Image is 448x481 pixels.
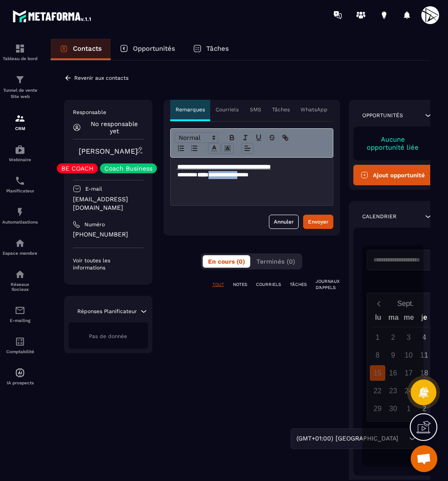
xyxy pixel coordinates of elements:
p: Coach Business [104,165,152,171]
img: automations [15,207,25,217]
p: Voir toutes les informations [73,257,144,271]
p: TOUT [212,281,224,288]
img: logo [12,8,92,24]
p: CRM [2,126,38,131]
a: social-networksocial-networkRéseaux Sociaux [2,262,38,298]
p: E-mail [85,185,102,192]
button: Terminés (0) [251,255,300,268]
p: Espace membre [2,251,38,256]
p: Opportunités [362,112,403,119]
p: No responsable yet [85,120,144,135]
p: IA prospects [2,380,38,385]
img: email [15,305,25,316]
a: accountantaccountantComptabilité [2,330,38,361]
p: Webinaire [2,157,38,162]
div: 4 [416,330,432,345]
a: [PERSON_NAME] [79,147,138,155]
p: Comptabilité [2,349,38,354]
a: emailemailE-mailing [2,298,38,330]
a: formationformationTunnel de vente Site web [2,68,38,106]
p: Opportunités [133,45,175,53]
p: Calendrier [362,213,396,220]
p: Réseaux Sociaux [2,282,38,292]
img: scheduler [15,175,25,186]
p: JOURNAUX D'APPELS [316,278,340,291]
div: Ouvrir le chat [411,445,437,472]
span: Terminés (0) [256,258,295,265]
p: Revenir aux contacts [74,75,128,81]
img: formation [15,113,25,124]
a: automationsautomationsEspace membre [2,231,38,262]
p: Aucune opportunité liée [362,135,424,151]
a: Contacts [51,39,111,60]
p: [PHONE_NUMBER] [73,230,144,239]
img: formation [15,43,25,54]
button: Ajout opportunité [353,165,433,185]
div: Search for option [291,428,419,449]
p: Automatisations [2,220,38,224]
span: Pas de donnée [89,333,127,339]
img: automations [15,144,25,155]
img: social-network [15,269,25,280]
div: je [416,311,432,327]
p: Remarques [176,106,205,113]
a: Opportunités [111,39,184,60]
a: schedulerschedulerPlanificateur [2,169,38,200]
p: Tâches [272,106,290,113]
a: formationformationTableau de bord [2,37,38,68]
img: formation [15,74,25,85]
p: Courriels [216,106,239,113]
div: Envoyer [308,217,328,226]
a: automationsautomationsAutomatisations [2,200,38,231]
p: Tâches [206,45,229,53]
img: automations [15,238,25,249]
a: automationsautomationsWebinaire [2,138,38,169]
p: [EMAIL_ADDRESS][DOMAIN_NAME] [73,195,144,212]
p: Tableau de bord [2,56,38,61]
p: E-mailing [2,318,38,323]
a: formationformationCRM [2,106,38,138]
p: WhatsApp [300,106,328,113]
p: BE COACH [61,165,93,171]
p: Tunnel de vente Site web [2,87,38,100]
p: TÂCHES [290,281,307,288]
span: En cours (0) [208,258,245,265]
p: COURRIELS [256,281,281,288]
img: accountant [15,336,25,347]
img: automations [15,367,25,378]
button: Annuler [269,215,299,229]
div: 18 [416,365,432,381]
p: NOTES [233,281,247,288]
p: Responsable [73,109,144,116]
p: Planificateur [2,188,38,193]
a: Tâches [184,39,238,60]
p: SMS [250,106,261,113]
p: Contacts [73,45,102,53]
span: (GMT+01:00) [GEOGRAPHIC_DATA] [294,434,400,444]
button: Envoyer [303,215,333,229]
p: Numéro [84,221,105,228]
p: Réponses Planificateur [77,308,137,315]
div: 11 [416,347,432,363]
button: En cours (0) [203,255,250,268]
